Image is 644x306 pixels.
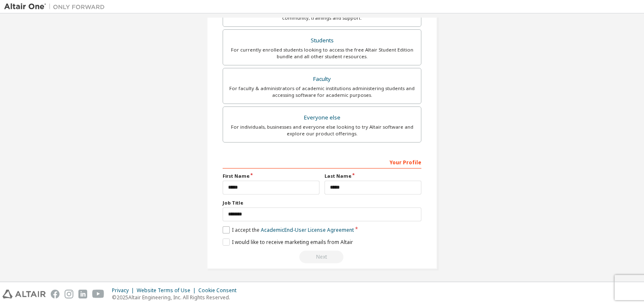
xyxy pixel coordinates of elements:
[223,226,354,233] label: I accept the
[137,287,198,294] div: Website Terms of Use
[65,290,73,298] img: instagram.svg
[228,73,416,85] div: Faculty
[112,287,137,294] div: Privacy
[228,124,416,137] div: For individuals, businesses and everyone else looking to try Altair software and explore our prod...
[228,47,416,60] div: For currently enrolled students looking to access the free Altair Student Edition bundle and all ...
[228,85,416,99] div: For faculty & administrators of academic institutions administering students and accessing softwa...
[92,290,104,298] img: youtube.svg
[223,200,421,206] label: Job Title
[325,173,421,179] label: Last Name
[78,290,87,298] img: linkedin.svg
[4,3,109,11] img: Altair One
[228,112,416,124] div: Everyone else
[3,290,46,298] img: altair_logo.svg
[198,287,241,294] div: Cookie Consent
[223,155,421,169] div: Your Profile
[228,35,416,47] div: Students
[51,290,60,298] img: facebook.svg
[223,239,353,246] label: I would like to receive marketing emails from Altair
[261,226,354,233] a: Academic End-User License Agreement
[112,294,241,301] p: © 2025 Altair Engineering, Inc. All Rights Reserved.
[223,251,421,263] div: Read and acccept EULA to continue
[223,173,319,179] label: First Name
